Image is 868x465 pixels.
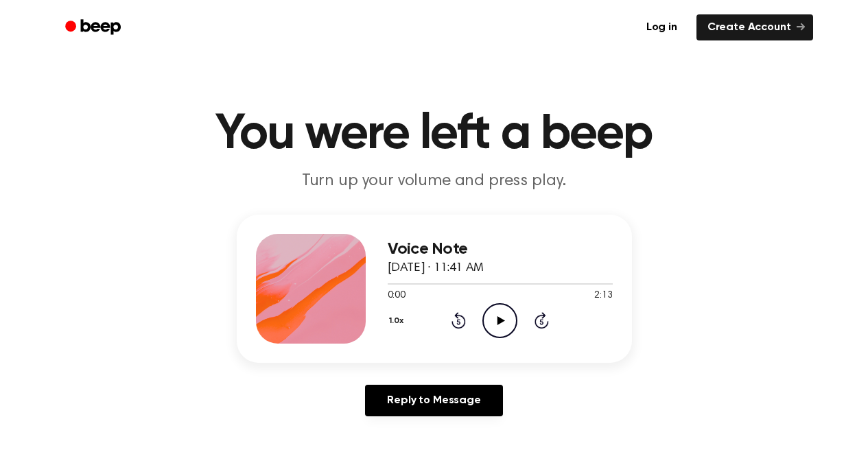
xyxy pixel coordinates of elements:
[388,309,409,333] button: 1.0x
[696,14,813,40] a: Create Account
[594,289,612,303] span: 2:13
[388,262,484,274] span: [DATE] · 11:41 AM
[365,385,502,416] a: Reply to Message
[171,170,698,193] p: Turn up your volume and press play.
[83,110,786,159] h1: You were left a beep
[388,289,406,303] span: 0:00
[56,14,133,41] a: Beep
[388,240,613,259] h3: Voice Note
[635,14,688,40] a: Log in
